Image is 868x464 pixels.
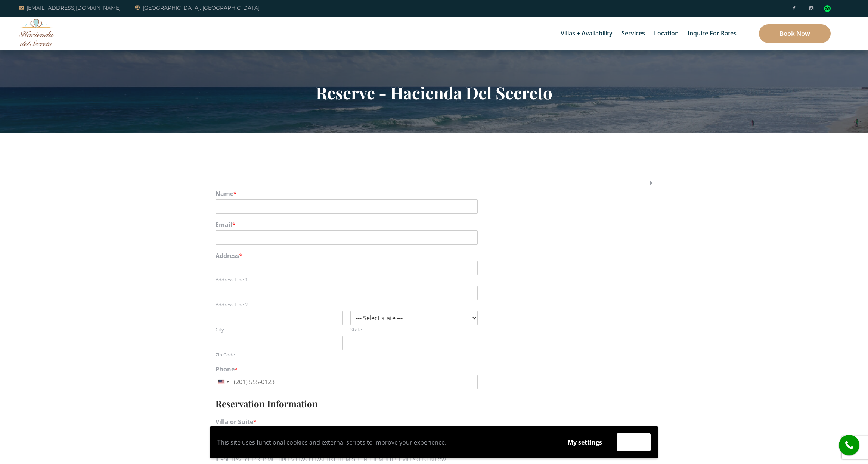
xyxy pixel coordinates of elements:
label: Villa or Suite [216,418,652,426]
i: call [841,437,858,454]
h3: Reservation Information [216,396,652,411]
img: Awesome Logo [19,19,54,46]
button: Accept [617,433,651,451]
label: Email [216,221,652,229]
label: State [350,327,478,333]
label: Zip Code [216,352,343,358]
h2: Reserve - Hacienda Del Secreto [216,83,652,102]
a: [GEOGRAPHIC_DATA], [GEOGRAPHIC_DATA] [135,3,260,12]
div: IF YOU HAVE CHECKED MULTIPLE VILLAS, PLEASE LIST THEM OUT IN THE MULTIPLE VILLAS LIST BELOW. [216,457,652,463]
label: Address Line 1 [216,277,478,283]
label: Address Line 2 [216,302,478,308]
a: call [839,435,859,455]
a: Services [618,17,649,50]
label: City [216,327,343,333]
div: Read traveler reviews on Tripadvisor [824,5,831,12]
img: Tripadvisor_logomark.svg [824,5,831,12]
a: Villas + Availability [557,17,616,50]
label: Phone [216,365,652,373]
label: Address [216,252,652,260]
button: Selected country [216,375,231,389]
a: [EMAIL_ADDRESS][DOMAIN_NAME] [19,3,121,12]
input: Phone [216,375,478,389]
a: Book Now [759,24,831,43]
a: Inquire for Rates [684,17,740,50]
a: Location [650,17,682,50]
button: My settings [561,434,609,451]
label: Name [216,190,652,198]
p: This site uses functional cookies and external scripts to improve your experience. [217,437,553,448]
